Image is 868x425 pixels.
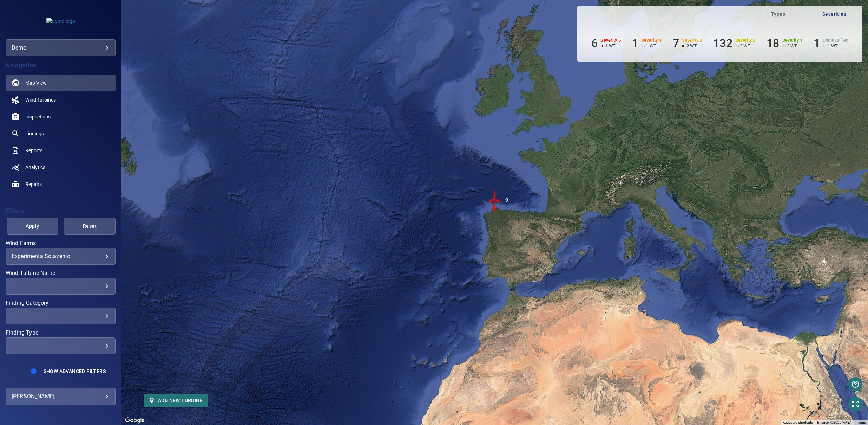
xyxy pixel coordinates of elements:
[6,278,116,295] div: Wind Turbine Name
[673,37,702,50] li: Severity 3
[814,37,848,50] li: Severity Unclassified
[735,38,756,43] h6: Severity 2
[814,37,820,50] h6: 1
[6,159,116,176] a: analytics noActive
[641,38,662,43] h6: Severity 4
[6,337,116,354] div: Finding Type
[12,42,110,53] div: demo
[484,190,505,211] img: windFarmIconCat5.svg
[632,37,662,50] li: Severity 4
[15,222,50,231] span: Apply
[25,164,45,171] span: Analytics
[6,91,116,108] a: windturbines noActive
[6,39,116,56] div: demo
[754,10,802,19] span: Types
[44,368,106,374] span: Show Advanced Filters
[6,300,116,306] label: Finding Category
[713,37,755,50] li: Severity 2
[782,38,803,43] h6: Severity 1
[713,37,732,50] h6: 132
[600,38,621,43] h6: Severity 5
[6,176,116,193] a: repairs noActive
[150,396,203,405] span: Add new turbine
[25,96,56,103] span: Wind Turbines
[6,248,116,265] div: Wind Farms
[591,37,598,50] h6: 6
[632,37,638,50] h6: 1
[735,43,756,49] p: in 2 WT
[25,130,44,137] span: Findings
[7,218,58,235] button: Apply
[6,240,116,246] label: Wind Farms
[810,10,858,19] span: Severities
[64,218,116,235] button: Reset
[6,108,116,125] a: inspections noActive
[6,330,116,336] label: Finding Type
[641,43,662,49] p: in 1 WT
[484,190,505,212] gmp-advanced-marker: 2
[123,416,146,425] img: Google
[6,142,116,159] a: reports noActive
[767,37,802,50] li: Severity 1
[600,43,621,49] p: in 1 WT
[767,37,779,50] h6: 18
[25,113,51,120] span: Inspections
[823,43,848,49] p: in 1 WT
[25,181,42,188] span: Repairs
[6,270,116,276] label: Wind Turbine Name
[144,394,208,407] button: Add new turbine
[782,43,803,49] p: in 2 WT
[6,75,116,91] a: map active
[46,18,75,25] img: demo-logo
[123,416,146,425] a: Open this area in Google Maps (opens a new window)
[6,62,116,69] h4: Navigation
[856,420,866,424] a: Terms (opens in new tab)
[12,253,110,259] div: ExperimentalSotavento
[783,420,813,425] button: Keyboard shortcuts
[817,420,852,424] span: Imagery ©2025 NASA
[823,38,848,43] h6: Unclassified
[6,125,116,142] a: findings noActive
[673,37,679,50] h6: 7
[505,190,508,211] div: 2
[682,38,702,43] h6: Severity 3
[73,222,107,231] span: Reset
[25,79,47,86] span: Map View
[25,147,42,154] span: Reports
[12,391,110,402] div: [PERSON_NAME]
[682,43,702,49] p: in 2 WT
[6,207,116,214] h4: Filters
[591,37,621,50] li: Severity 5
[39,366,110,377] button: Show Advanced Filters
[6,308,116,324] div: Finding Category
